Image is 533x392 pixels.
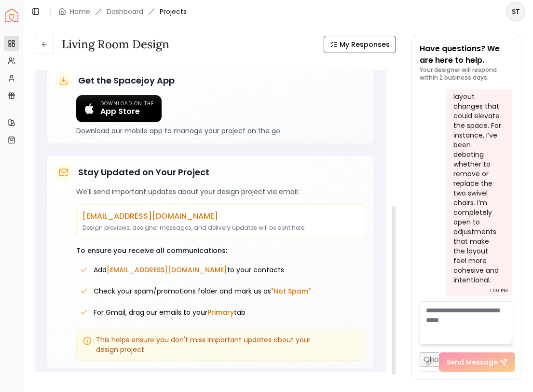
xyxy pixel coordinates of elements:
span: Check your spam/promotions folder and mark us as [94,286,311,296]
p: Design previews, designer messages, and delivery updates will be sent here [82,224,360,232]
span: Projects [160,7,187,16]
span: [EMAIL_ADDRESS][DOMAIN_NAME] [107,265,227,275]
nav: breadcrumb [58,7,187,16]
span: For Gmail, drag our emails to your tab [94,308,246,317]
h5: Get the Spacejoy App [78,74,175,87]
p: Your designer will respond within 2 business days. [420,66,513,82]
p: We'll send important updates about your design project via email: [76,187,366,196]
span: "Not Spam" [271,286,311,296]
p: To ensure you receive all communications: [76,246,366,255]
p: [EMAIL_ADDRESS][DOMAIN_NAME] [82,210,360,222]
button: My Responses [324,36,396,53]
span: ST [507,3,524,20]
span: Add to your contacts [94,265,284,275]
button: ST [506,2,525,21]
span: Download on the [100,101,154,107]
span: App Store [100,107,154,116]
a: Dashboard [107,7,143,16]
div: 1:00 PM [490,286,508,295]
span: Primary [207,308,234,317]
a: Spacejoy [5,9,18,22]
a: Home [70,7,90,16]
div: Hi! I realized I forgot to mention — please feel free to propose any structural or layout changes... [453,24,502,285]
a: Download on the App Store [76,95,162,123]
img: Spacejoy Logo [5,9,18,22]
span: My Responses [340,40,390,49]
span: This helps ensure you don't miss important updates about your design project. [96,335,360,354]
h3: Living Room design [62,37,169,52]
h5: Stay Updated on Your Project [78,166,209,179]
p: Download our mobile app to manage your project on the go. [76,126,366,136]
p: Have questions? We are here to help. [420,43,513,66]
img: Apple logo [84,103,95,114]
